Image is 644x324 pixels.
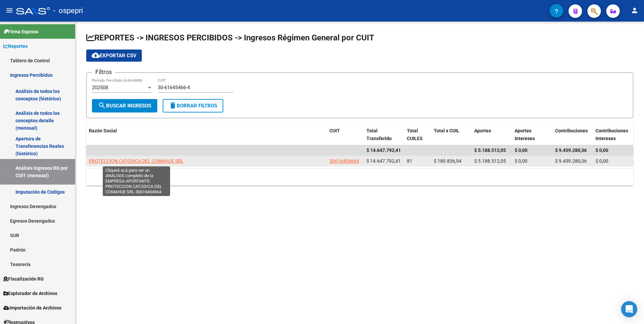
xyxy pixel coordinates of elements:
[631,6,639,14] mat-icon: person
[98,101,106,109] mat-icon: search
[512,124,552,146] datatable-header-cell: Aportes Intereses
[92,51,100,59] mat-icon: cloud_download
[474,148,506,153] span: $ 5.188.512,05
[366,148,401,153] span: $ 14.647.792,41
[434,158,461,164] span: $ 180.836,94
[86,33,374,42] span: REPORTES -> INGRESOS PERCIBIDOS -> Ingresos Régimen General por CUIT
[3,304,61,312] span: Importación de Archivos
[3,42,28,50] span: Reportes
[163,99,223,112] button: Borrar Filtros
[366,128,392,141] span: Total Transferido
[3,28,38,35] span: Firma Express
[552,124,593,146] datatable-header-cell: Contribuciones
[169,103,217,109] span: Borrar Filtros
[515,158,527,164] span: $ 0,00
[515,128,535,141] span: Aportes Intereses
[593,124,633,146] datatable-header-cell: Contribuciones Intereses
[329,128,340,133] span: CUIT
[474,158,506,164] span: $ 5.188.512,05
[92,67,115,77] h3: Filtros
[86,124,327,146] datatable-header-cell: Razón Social
[3,290,57,297] span: Explorador de Archivos
[555,148,587,153] span: $ 9.459.280,36
[364,124,404,146] datatable-header-cell: Total Transferido
[555,128,588,133] span: Contribuciones
[5,6,13,14] mat-icon: menu
[327,124,364,146] datatable-header-cell: CUIT
[621,301,637,317] div: Open Intercom Messenger
[169,101,177,109] mat-icon: delete
[366,158,401,164] span: $ 14.647.792,41
[92,85,108,91] span: 202508
[329,158,359,164] span: 30616454664
[595,128,628,141] span: Contribuciones Intereses
[98,103,151,109] span: Buscar Ingresos
[92,53,136,59] span: Exportar CSV
[89,158,184,164] span: PROTECCION CATODICA DEL COMAHUE SRL
[434,128,459,133] span: Total x CUIL
[404,124,431,146] datatable-header-cell: Total CUILES
[86,50,142,62] button: Exportar CSV
[407,128,423,141] span: Total CUILES
[474,128,491,133] span: Aportes
[53,3,83,18] span: - ospepri
[3,275,44,283] span: Fiscalización RG
[515,148,527,153] span: $ 0,00
[472,124,512,146] datatable-header-cell: Aportes
[431,124,472,146] datatable-header-cell: Total x CUIL
[407,158,412,164] span: 81
[595,158,608,164] span: $ 0,00
[89,128,117,133] span: Razón Social
[555,158,587,164] span: $ 9.459.280,36
[595,148,608,153] span: $ 0,00
[92,99,157,112] button: Buscar Ingresos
